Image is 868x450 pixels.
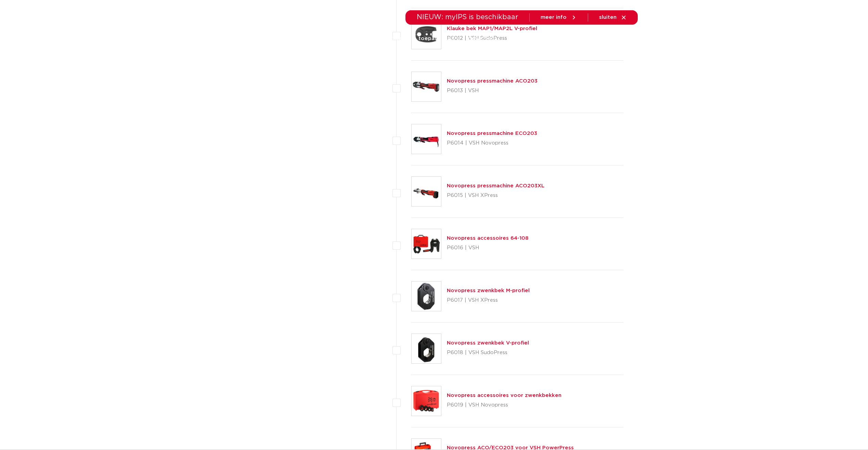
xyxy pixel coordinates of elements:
span: sluiten [599,15,617,20]
img: Thumbnail for Novopress pressmachine ACO203 [412,72,441,101]
p: P6016 | VSH [447,242,529,253]
a: downloads [468,25,497,52]
p: P6018 | VSH SudoPress [447,347,529,358]
a: meer info [541,14,577,21]
img: Thumbnail for Novopress zwenkbek M-profiel [412,282,441,311]
img: Thumbnail for Novopress pressmachine ACO203XL [412,177,441,206]
a: Novopress pressmachine ECO203 [447,131,537,136]
span: NIEUW: myIPS is beschikbaar [417,14,518,21]
a: producten [341,25,369,52]
p: P6015 | VSH XPress [447,190,544,201]
span: meer info [541,15,567,20]
a: toepassingen [418,25,454,52]
a: markten [383,25,405,52]
a: Novopress pressmachine ACO203XL [447,183,544,188]
img: Thumbnail for Novopress accessoires 64-108 [412,229,441,259]
a: over ons [546,25,570,52]
img: Thumbnail for Novopress zwenkbek V-profiel [412,334,441,363]
a: sluiten [599,14,627,21]
img: Thumbnail for Novopress pressmachine ECO203 [412,124,441,154]
p: P6017 | VSH XPress [447,295,530,306]
p: P6013 | VSH [447,85,537,96]
div: my IPS [604,31,611,46]
img: Thumbnail for Novopress accessoires voor zwenkbekken [412,386,441,416]
a: services [511,25,533,52]
a: Novopress zwenkbek M-profiel [447,288,530,293]
a: Novopress zwenkbek V-profiel [447,340,529,346]
p: P6014 | VSH Novopress [447,138,537,149]
a: Novopress pressmachine ACO203 [447,78,537,84]
a: Novopress accessoires voor zwenkbekken [447,393,561,398]
a: Novopress accessoires 64-108 [447,236,529,241]
nav: Menu [341,25,570,52]
p: P6019 | VSH Novopress [447,400,561,411]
